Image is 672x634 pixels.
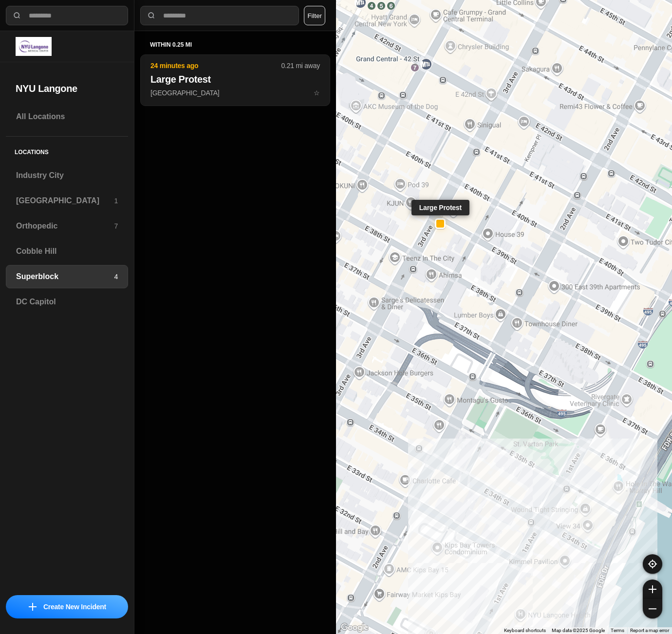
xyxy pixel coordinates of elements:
[649,585,656,593] img: zoom-in
[16,271,114,282] h3: Superblock
[150,61,281,70] p: 24 minutes ago
[281,61,320,70] p: 0.21 mi away
[16,37,52,56] img: logo
[6,290,128,314] a: DC Capitol
[648,560,657,568] img: recenter
[43,602,106,612] p: Create New Incident
[114,196,118,206] p: 1
[16,111,118,123] h3: All Locations
[16,220,114,232] h3: Orthopedic
[150,88,320,98] p: [GEOGRAPHIC_DATA]
[338,621,371,634] img: Google
[16,195,114,207] h3: [GEOGRAPHIC_DATA]
[611,628,624,633] a: Terms (opens in new tab)
[314,89,320,97] span: star
[150,41,320,49] h5: within 0.25 mi
[630,628,669,633] a: Report a map error
[140,88,330,97] a: 24 minutes ago0.21 mi awayLarge Protest[GEOGRAPHIC_DATA]star
[16,296,118,308] h3: DC Capitol
[140,54,330,106] button: 24 minutes ago0.21 mi awayLarge Protest[GEOGRAPHIC_DATA]star
[338,621,371,634] a: Open this area in Google Maps (opens a new window)
[16,170,118,181] h3: Industry City
[411,200,469,215] div: Large Protest
[6,137,128,164] h5: Locations
[649,605,656,613] img: zoom-out
[504,627,546,634] button: Keyboard shortcuts
[643,599,662,618] button: zoom-out
[552,628,605,633] span: Map data ©2025 Google
[29,603,37,611] img: icon
[6,164,128,187] a: Industry City
[643,580,662,599] button: zoom-in
[16,82,118,95] h2: NYU Langone
[16,246,118,257] h3: Cobble Hill
[150,72,320,86] h2: Large Protest
[643,554,662,574] button: recenter
[12,11,22,20] img: search
[147,11,156,20] img: search
[6,265,128,288] a: Superblock4
[435,218,446,229] button: Large Protest
[6,189,128,212] a: [GEOGRAPHIC_DATA]1
[114,221,118,231] p: 7
[6,214,128,238] a: Orthopedic7
[6,240,128,263] a: Cobble Hill
[6,595,128,618] button: iconCreate New Incident
[304,6,325,25] button: Filter
[114,272,118,282] p: 4
[6,105,128,128] a: All Locations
